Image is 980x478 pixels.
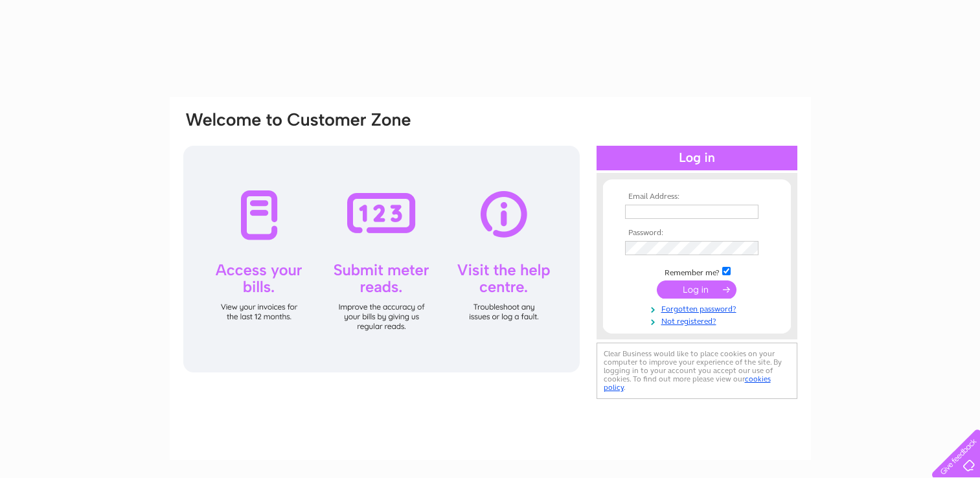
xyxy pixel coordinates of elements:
a: Forgotten password? [625,302,772,314]
td: Remember me? [622,265,772,278]
a: Not registered? [625,314,772,326]
a: cookies policy [604,374,771,392]
div: Clear Business would like to place cookies on your computer to improve your experience of the sit... [597,343,797,399]
th: Email Address: [622,192,772,201]
input: Submit [657,280,736,299]
th: Password: [622,229,772,238]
